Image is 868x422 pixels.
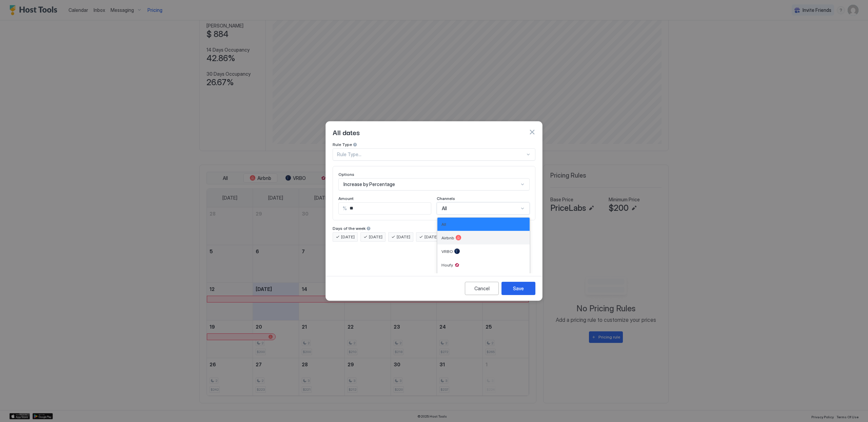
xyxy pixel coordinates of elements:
span: All [442,205,447,212]
span: All [441,222,446,227]
span: [DATE] [397,234,410,240]
span: [DATE] [341,234,355,240]
span: Channels [437,196,455,201]
button: Save [501,282,535,295]
div: Rule Type... [337,151,525,158]
div: Save [513,285,524,292]
span: All dates [333,127,360,137]
span: [DATE] [425,234,438,240]
input: Input Field [347,203,431,214]
span: Increase by Percentage [343,181,395,187]
span: Days of the week [333,226,366,231]
span: Amount [338,196,354,201]
span: Houfy [441,262,453,268]
span: [DATE] [369,234,382,240]
div: Cancel [474,285,490,292]
span: % [343,205,347,212]
span: Options [338,172,354,177]
span: Airbnb [441,235,454,240]
span: VRBO [441,249,453,254]
button: Cancel [465,282,499,295]
iframe: Intercom live chat [7,399,23,415]
span: Rule Type [333,142,352,147]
